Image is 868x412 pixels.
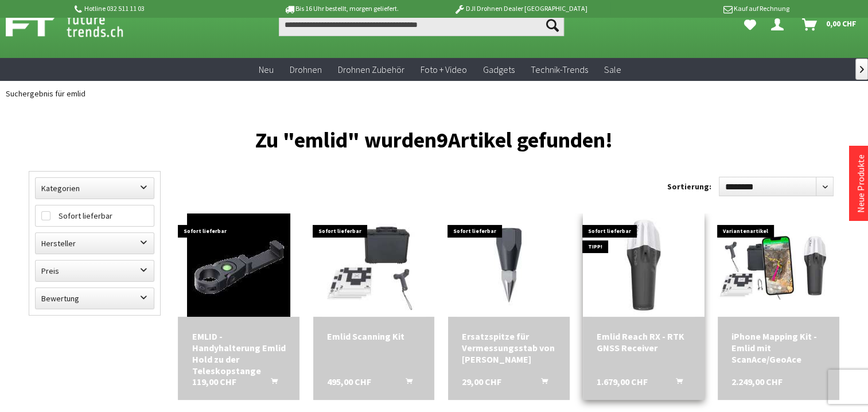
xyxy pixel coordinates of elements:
img: Shop Futuretrends - zur Startseite wechseln [6,11,149,40]
span: 119,00 CHF [192,376,236,387]
span: Drohnen Zubehör [338,64,404,75]
a: iPhone Mapping Kit - Emlid mit ScanAce/GeoAce 2.249,00 CHF [731,331,826,365]
a: Meine Favoriten [738,13,762,36]
p: Kauf auf Rechnung [610,2,789,15]
button: Suchen [540,13,564,36]
button: In den Warenkorb [257,376,285,391]
span: Drohnen [290,64,322,75]
a: Dein Konto [766,13,793,36]
input: Produkt, Marke, Kategorie, EAN, Artikelnummer… [279,13,565,36]
img: EMLID - Handyhalterung Emlid Hold zu der Teleskopstange [187,213,290,317]
a: Drohnen [282,58,330,81]
div: Emlid Scanning Kit [327,331,421,342]
img: iPhone Mapping Kit - Emlid mit ScanAce/GeoAce [718,231,839,300]
p: Bis 16 Uhr bestellt, morgen geliefert. [252,2,431,15]
span: 495,00 CHF [327,376,371,387]
label: Preis [36,261,154,281]
a: Drohnen Zubehör [330,58,412,81]
label: Hersteller [36,233,154,254]
a: Warenkorb [797,13,862,36]
span: 0,00 CHF [826,14,857,33]
a: EMLID - Handyhalterung Emlid Hold zu der Teleskopstange 119,00 CHF In den Warenkorb [192,331,286,376]
img: Ersatzspitze für Vermessungsstab von Emlid [457,213,560,317]
a: Foto + Video [412,58,475,81]
a: Emlid Reach RX - RTK GNSS Receiver 1.679,00 CHF In den Warenkorb [597,331,691,353]
span: 1.679,00 CHF [597,376,648,387]
img: Emlid Scanning Kit [322,213,426,317]
span: Technik-Trends [531,64,588,75]
span: Neu [259,64,274,75]
div: iPhone Mapping Kit - Emlid mit ScanAce/GeoAce [731,331,826,365]
div: Emlid Reach RX - RTK GNSS Receiver [597,331,691,353]
label: Bewertung [36,288,154,309]
span: 29,00 CHF [462,376,501,387]
button: In den Warenkorb [662,376,690,391]
h1: Zu "emlid" wurden Artikel gefunden! [29,132,839,148]
span: 9 [437,126,448,153]
a: Neue Produkte [855,154,866,213]
img: Emlid Reach RX - RTK GNSS Receiver [592,213,695,317]
a: Gadgets [475,58,523,81]
a: Emlid Scanning Kit 495,00 CHF In den Warenkorb [327,331,421,342]
div: Ersatzspitze für Vermessungsstab von [PERSON_NAME] [462,331,556,365]
label: Sofort lieferbar [36,205,154,226]
p: Hotline 032 511 11 03 [72,2,251,15]
span: Sale [604,64,621,75]
span: Foto + Video [421,64,467,75]
a: Technik-Trends [523,58,596,81]
a: Ersatzspitze für Vermessungsstab von [PERSON_NAME] 29,00 CHF In den Warenkorb [462,331,556,365]
button: In den Warenkorb [392,376,419,391]
label: Sortierung: [667,177,711,196]
span: Suchergebnis für emlid [6,88,85,99]
span: 2.249,00 CHF [731,376,783,387]
a: Neu [251,58,282,81]
a: Sale [596,58,629,81]
label: Kategorien [36,178,154,199]
div: EMLID - Handyhalterung Emlid Hold zu der Teleskopstange [192,331,286,376]
button: In den Warenkorb [527,376,555,391]
p: DJI Drohnen Dealer [GEOGRAPHIC_DATA] [431,2,610,15]
span: Gadgets [483,64,515,75]
span:  [860,66,864,73]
